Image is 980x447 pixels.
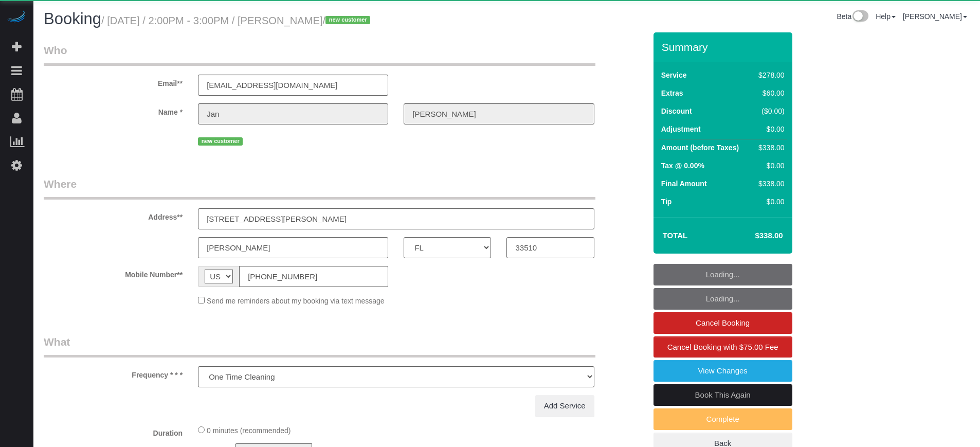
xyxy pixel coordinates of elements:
[754,160,784,171] div: $0.00
[36,103,190,117] label: Name *
[876,12,896,21] a: Help
[663,231,688,240] strong: Total
[44,10,101,28] span: Booking
[654,336,792,358] a: Cancel Booking with $75.00 Fee
[661,70,687,80] label: Service
[851,10,868,24] img: New interface
[661,196,672,207] label: Tip
[754,196,784,207] div: $0.00
[654,360,792,382] a: View Changes
[44,176,595,200] legend: Where
[754,124,784,134] div: $0.00
[36,424,190,438] label: Duration
[661,106,692,116] label: Discount
[404,103,594,124] input: Last Name**
[207,297,385,305] span: Send me reminders about my booking via text message
[654,312,792,334] a: Cancel Booking
[36,266,190,280] label: Mobile Number**
[535,395,594,417] a: Add Service
[661,160,704,171] label: Tax @ 0.00%
[325,16,370,24] span: new customer
[754,88,784,98] div: $60.00
[754,106,784,116] div: ($0.00)
[654,384,792,406] a: Book This Again
[6,10,27,25] img: Automaid Logo
[661,88,683,98] label: Extras
[754,178,784,189] div: $338.00
[724,231,783,240] h4: $338.00
[198,137,243,146] span: new customer
[662,41,787,53] h3: Summary
[837,12,868,21] a: Beta
[44,43,595,66] legend: Who
[36,366,190,380] label: Frequency * * *
[661,178,707,189] label: Final Amount
[198,103,388,124] input: First Name**
[754,70,784,80] div: $278.00
[506,237,594,258] input: Zip Code**
[323,15,374,26] span: /
[44,334,595,357] legend: What
[667,343,778,351] span: Cancel Booking with $75.00 Fee
[661,142,739,153] label: Amount (before Taxes)
[101,15,373,26] small: / [DATE] / 2:00PM - 3:00PM / [PERSON_NAME]
[239,266,388,287] input: Mobile Number**
[754,142,784,153] div: $338.00
[903,12,967,21] a: [PERSON_NAME]
[661,124,701,134] label: Adjustment
[207,426,291,435] span: 0 minutes (recommended)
